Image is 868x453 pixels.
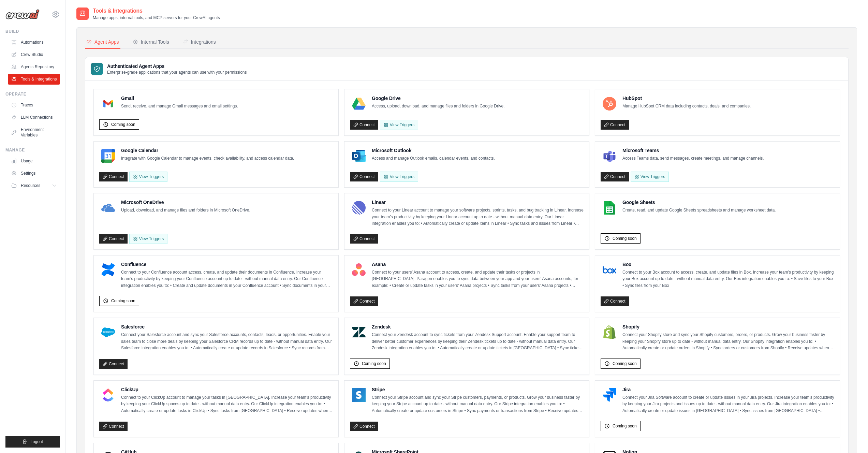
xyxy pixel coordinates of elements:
[362,361,386,366] span: Coming soon
[121,261,333,268] h4: Confluence
[8,49,60,60] a: Crew Studio
[107,63,247,70] h3: Authenticated Agent Apps
[8,37,60,48] a: Automations
[8,100,60,111] a: Traces
[622,155,764,162] p: Access Teams data, send messages, create meetings, and manage channels.
[622,323,834,330] h4: Shopify
[101,97,115,111] img: Gmail Logo
[101,388,115,402] img: ClickUp Logo
[111,298,135,304] span: Coming soon
[8,124,60,141] a: Environment Variables
[603,388,616,402] img: Jira Logo
[121,155,294,162] p: Integrate with Google Calendar to manage events, check availability, and access calendar data.
[121,207,250,214] p: Upload, download, and manage files and folders in Microsoft OneDrive.
[613,361,637,366] span: Coming soon
[352,97,366,111] img: Google Drive Logo
[30,439,43,444] span: Logout
[350,120,378,130] a: Connect
[99,234,128,244] a: Connect
[352,388,366,402] img: Stripe Logo
[129,172,167,182] button: View Triggers
[622,261,834,268] h4: Box
[101,325,115,339] img: Salesforce Logo
[350,422,378,431] a: Connect
[350,234,378,244] a: Connect
[5,91,60,97] div: Operate
[5,147,60,153] div: Manage
[93,15,220,20] p: Manage apps, internal tools, and MCP servers for your CrewAI agents
[93,7,220,15] h2: Tools & Integrations
[622,103,751,110] p: Manage HubSpot CRM data including contacts, deals, and companies.
[121,394,333,414] p: Connect to your ClickUp account to manage your tasks in [GEOGRAPHIC_DATA]. Increase your team’s p...
[101,263,115,277] img: Confluence Logo
[372,207,584,227] p: Connect to your Linear account to manage your software projects, sprints, tasks, and bug tracking...
[613,236,637,241] span: Coming soon
[352,325,366,339] img: Zendesk Logo
[86,39,119,45] div: Agent Apps
[372,269,584,289] p: Connect to your users’ Asana account to access, create, and update their tasks or projects in [GE...
[352,263,366,277] img: Asana Logo
[121,95,238,102] h4: Gmail
[5,29,60,34] div: Build
[121,386,333,393] h4: ClickUp
[121,269,333,289] p: Connect to your Confluence account access, create, and update their documents in Confluence. Incr...
[181,36,217,49] button: Integrations
[372,323,584,330] h4: Zendesk
[5,9,40,19] img: Logo
[372,199,584,206] h4: Linear
[8,180,60,191] button: Resources
[372,261,584,268] h4: Asana
[133,39,169,45] div: Internal Tools
[372,147,495,154] h4: Microsoft Outlook
[372,394,584,414] p: Connect your Stripe account and sync your Stripe customers, payments, or products. Grow your busi...
[631,172,669,182] : View Triggers
[603,201,616,215] img: Google Sheets Logo
[129,234,167,244] : View Triggers
[131,36,171,49] button: Internal Tools
[8,168,60,179] a: Settings
[5,436,60,448] button: Logout
[622,394,834,414] p: Connect your Jira Software account to create or update issues in your Jira projects. Increase you...
[603,325,616,339] img: Shopify Logo
[99,359,128,369] a: Connect
[622,332,834,352] p: Connect your Shopify store and sync your Shopify customers, orders, or products. Grow your busine...
[380,120,418,130] : View Triggers
[99,172,128,181] a: Connect
[352,201,366,215] img: Linear Logo
[8,156,60,166] a: Usage
[603,97,616,111] img: HubSpot Logo
[183,39,216,45] div: Integrations
[21,183,40,188] span: Resources
[352,149,366,163] img: Microsoft Outlook Logo
[121,147,294,154] h4: Google Calendar
[601,296,629,306] a: Connect
[603,149,616,163] img: Microsoft Teams Logo
[622,199,776,206] h4: Google Sheets
[101,201,115,215] img: Microsoft OneDrive Logo
[350,172,378,181] a: Connect
[99,422,128,431] a: Connect
[372,155,495,162] p: Access and manage Outlook emails, calendar events, and contacts.
[601,172,629,181] a: Connect
[121,323,333,330] h4: Salesforce
[8,74,60,85] a: Tools & Integrations
[121,332,333,352] p: Connect your Salesforce account and sync your Salesforce accounts, contacts, leads, or opportunit...
[121,199,250,206] h4: Microsoft OneDrive
[622,269,834,289] p: Connect to your Box account to access, create, and update files in Box. Increase your team’s prod...
[107,70,247,75] p: Enterprise-grade applications that your agents can use with your permissions
[121,103,238,110] p: Send, receive, and manage Gmail messages and email settings.
[111,122,135,127] span: Coming soon
[380,172,418,182] : View Triggers
[622,207,776,214] p: Create, read, and update Google Sheets spreadsheets and manage worksheet data.
[603,263,616,277] img: Box Logo
[372,95,505,102] h4: Google Drive
[372,386,584,393] h4: Stripe
[372,332,584,352] p: Connect your Zendesk account to sync tickets from your Zendesk Support account. Enable your suppo...
[613,423,637,429] span: Coming soon
[622,386,834,393] h4: Jira
[350,296,378,306] a: Connect
[622,147,764,154] h4: Microsoft Teams
[85,36,120,49] button: Agent Apps
[622,95,751,102] h4: HubSpot
[372,103,505,110] p: Access, upload, download, and manage files and folders in Google Drive.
